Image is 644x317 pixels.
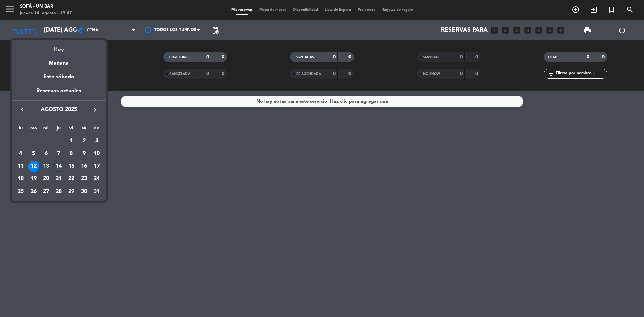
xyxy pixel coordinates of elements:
[15,186,26,197] div: 25
[78,124,91,135] th: sábado
[53,186,64,197] div: 28
[91,173,102,184] div: 24
[78,160,91,173] td: 16 de agosto de 2025
[40,161,52,172] div: 13
[90,172,103,185] td: 24 de agosto de 2025
[16,105,29,114] button: keyboard_arrow_left
[40,148,52,159] div: 6
[91,148,102,159] div: 10
[66,161,77,172] div: 15
[27,172,40,185] td: 19 de agosto de 2025
[14,124,27,135] th: lunes
[65,185,78,198] td: 29 de agosto de 2025
[15,161,26,172] div: 11
[65,135,78,147] td: 1 de agosto de 2025
[40,186,52,197] div: 27
[66,186,77,197] div: 29
[89,105,101,114] button: keyboard_arrow_right
[40,185,52,198] td: 27 de agosto de 2025
[78,161,90,172] div: 16
[28,173,39,184] div: 19
[66,135,77,147] div: 1
[91,186,102,197] div: 31
[52,160,65,173] td: 14 de agosto de 2025
[66,173,77,184] div: 22
[29,105,89,114] span: agosto 2025
[78,186,90,197] div: 30
[40,172,52,185] td: 20 de agosto de 2025
[28,161,39,172] div: 12
[65,147,78,160] td: 8 de agosto de 2025
[53,148,64,159] div: 7
[27,185,40,198] td: 26 de agosto de 2025
[27,160,40,173] td: 12 de agosto de 2025
[90,135,103,147] td: 3 de agosto de 2025
[78,185,91,198] td: 30 de agosto de 2025
[78,147,91,160] td: 9 de agosto de 2025
[18,106,26,114] i: keyboard_arrow_left
[14,147,27,160] td: 4 de agosto de 2025
[66,148,77,159] div: 8
[53,161,64,172] div: 14
[65,124,78,135] th: viernes
[52,147,65,160] td: 7 de agosto de 2025
[12,68,106,87] div: Este sábado
[91,161,102,172] div: 17
[90,160,103,173] td: 17 de agosto de 2025
[14,172,27,185] td: 18 de agosto de 2025
[12,54,106,68] div: Mañana
[53,173,64,184] div: 21
[14,185,27,198] td: 25 de agosto de 2025
[91,106,99,114] i: keyboard_arrow_right
[28,148,39,159] div: 5
[52,172,65,185] td: 21 de agosto de 2025
[78,172,91,185] td: 23 de agosto de 2025
[90,147,103,160] td: 10 de agosto de 2025
[14,160,27,173] td: 11 de agosto de 2025
[12,87,106,100] div: Reservas actuales
[90,124,103,135] th: domingo
[52,124,65,135] th: jueves
[78,173,90,184] div: 23
[27,124,40,135] th: martes
[40,147,52,160] td: 6 de agosto de 2025
[91,135,102,147] div: 3
[90,185,103,198] td: 31 de agosto de 2025
[78,148,90,159] div: 9
[15,148,26,159] div: 4
[40,124,52,135] th: miércoles
[28,186,39,197] div: 26
[12,40,106,54] div: Hoy
[14,135,65,147] td: AGO.
[78,135,91,147] td: 2 de agosto de 2025
[65,172,78,185] td: 22 de agosto de 2025
[15,173,26,184] div: 18
[52,185,65,198] td: 28 de agosto de 2025
[27,147,40,160] td: 5 de agosto de 2025
[65,160,78,173] td: 15 de agosto de 2025
[40,173,52,184] div: 20
[40,160,52,173] td: 13 de agosto de 2025
[78,135,90,147] div: 2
